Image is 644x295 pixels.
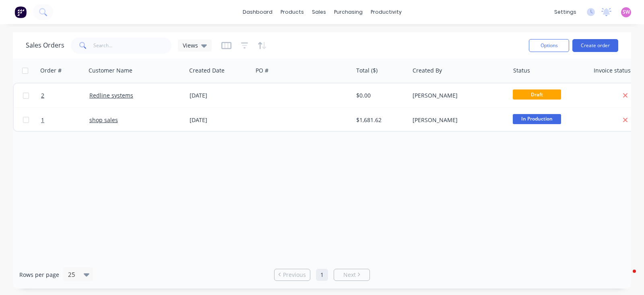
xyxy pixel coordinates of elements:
[183,41,198,50] span: Views
[89,91,133,99] a: Redline systems
[413,116,502,124] div: [PERSON_NAME]
[239,6,277,18] a: dashboard
[19,271,59,279] span: Rows per page
[41,91,44,100] span: 2
[189,66,225,75] div: Created Date
[271,269,373,281] ul: Pagination
[413,91,502,100] div: [PERSON_NAME]
[356,66,378,75] div: Total ($)
[93,37,172,54] input: Search...
[256,66,268,75] div: PO #
[40,66,62,75] div: Order #
[343,271,356,279] span: Next
[356,116,403,124] div: $1,681.62
[413,66,442,75] div: Created By
[308,6,330,18] div: sales
[277,6,308,18] div: products
[190,91,250,100] div: [DATE]
[623,8,630,16] span: SW
[89,116,118,124] a: shop sales
[89,66,132,75] div: Customer Name
[26,42,64,49] h1: Sales Orders
[513,114,561,124] span: In Production
[14,6,27,18] img: Factory
[513,89,561,100] span: Draft
[41,83,89,108] a: 2
[316,269,328,281] a: Page 1 is your current page
[572,39,618,52] button: Create order
[334,271,369,279] a: Next page
[550,6,580,18] div: settings
[330,6,367,18] div: purchasing
[529,39,569,52] button: Options
[275,271,310,279] a: Previous page
[41,108,89,132] a: 1
[190,116,250,124] div: [DATE]
[367,6,406,18] div: productivity
[41,116,44,124] span: 1
[513,66,530,75] div: Status
[594,66,631,75] div: Invoice status
[617,268,636,287] iframe: Intercom live chat
[356,91,403,100] div: $0.00
[283,271,306,279] span: Previous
